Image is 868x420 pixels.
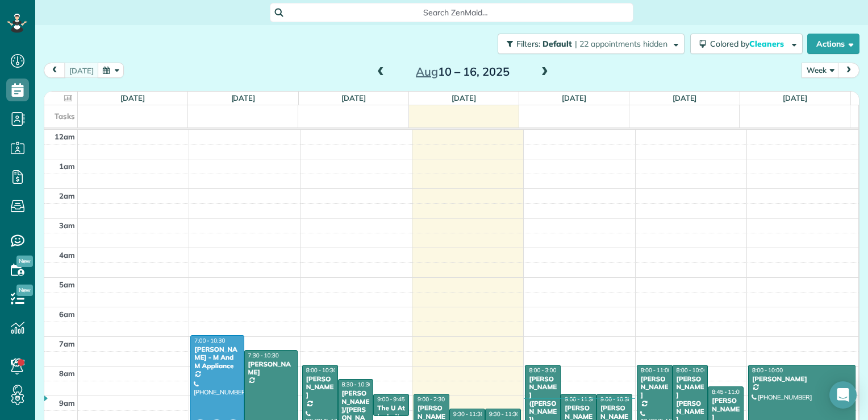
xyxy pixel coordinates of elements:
div: [PERSON_NAME] [640,375,669,400]
div: [PERSON_NAME] [306,375,335,400]
a: [DATE] [231,93,256,102]
div: Open Intercom Messenger [829,381,857,409]
span: 9:00 - 10:30 [600,396,631,403]
h2: 10 – 16, 2025 [391,65,533,78]
button: next [838,63,859,78]
a: [DATE] [120,93,145,102]
span: 7:00 - 10:30 [194,337,225,344]
span: 12am [55,132,75,141]
span: 7am [59,339,75,348]
span: Filters: [516,39,540,49]
span: 2am [59,191,75,200]
button: Colored byCleaners [690,34,803,54]
span: 8:00 - 10:00 [677,367,707,374]
div: [PERSON_NAME] [248,360,294,377]
span: 8:00 - 3:00 [529,367,556,374]
button: prev [44,63,65,78]
span: 8:30 - 10:30 [342,381,373,388]
span: 8am [59,369,75,378]
a: [DATE] [341,93,366,102]
button: Filters: Default | 22 appointments hidden [498,34,685,54]
span: 6am [59,310,75,319]
span: 9:30 - 11:30 [453,410,484,418]
span: 9am [59,398,75,407]
span: | 22 appointments hidden [575,39,667,49]
span: 4am [59,250,75,260]
a: [DATE] [673,93,697,102]
span: 9:00 - 9:45 [377,396,404,403]
span: 8:00 - 11:00 [641,367,671,374]
span: 9:30 - 11:30 [489,410,520,418]
span: 9:00 - 11:30 [565,396,595,403]
button: [DATE] [64,63,99,78]
span: 8:00 - 10:00 [752,367,783,374]
span: 1am [59,162,75,171]
span: 8:00 - 10:30 [306,367,337,374]
span: Colored by [710,39,788,49]
a: [DATE] [562,93,586,102]
a: [DATE] [783,93,807,102]
span: Default [542,39,573,49]
span: 9:00 - 2:30 [418,396,445,403]
span: 3am [59,221,75,230]
a: Filters: Default | 22 appointments hidden [492,34,685,54]
span: New [16,285,33,296]
a: [DATE] [452,93,476,102]
span: 8:45 - 11:00 [712,388,742,396]
span: Tasks [55,112,75,121]
div: [PERSON_NAME] [752,375,852,383]
span: 7:30 - 10:30 [248,352,279,359]
span: 5am [59,280,75,289]
span: New [16,256,33,267]
button: Week [802,63,839,78]
button: Actions [807,34,859,54]
div: [PERSON_NAME] - M And M Appliance [194,345,240,370]
span: Aug [416,64,438,79]
span: Cleaners [749,39,786,49]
